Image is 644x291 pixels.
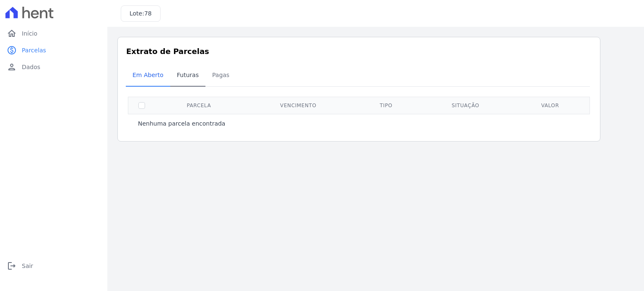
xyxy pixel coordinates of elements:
[207,67,234,83] span: Pagas
[155,97,243,114] th: Parcela
[130,9,152,18] h3: Lote:
[243,97,354,114] th: Vencimento
[7,28,17,39] i: home
[170,65,205,87] a: Futuras
[126,46,592,57] h3: Extrato de Parcelas
[127,67,169,83] span: Em Aberto
[7,45,17,55] i: paid
[22,46,46,54] span: Parcelas
[3,25,104,42] a: homeInício
[22,63,40,71] span: Dados
[7,261,17,271] i: logout
[354,97,418,114] th: Tipo
[138,119,225,128] p: Nenhuma parcela encontrada
[3,59,104,75] a: personDados
[205,65,236,87] a: Pagas
[126,65,170,87] a: Em Aberto
[418,97,513,114] th: Situação
[7,62,17,72] i: person
[513,97,588,114] th: Valor
[22,262,33,270] span: Sair
[3,42,104,59] a: paidParcelas
[22,29,37,38] span: Início
[172,67,204,83] span: Futuras
[3,258,104,274] a: logoutSair
[144,10,152,17] span: 78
